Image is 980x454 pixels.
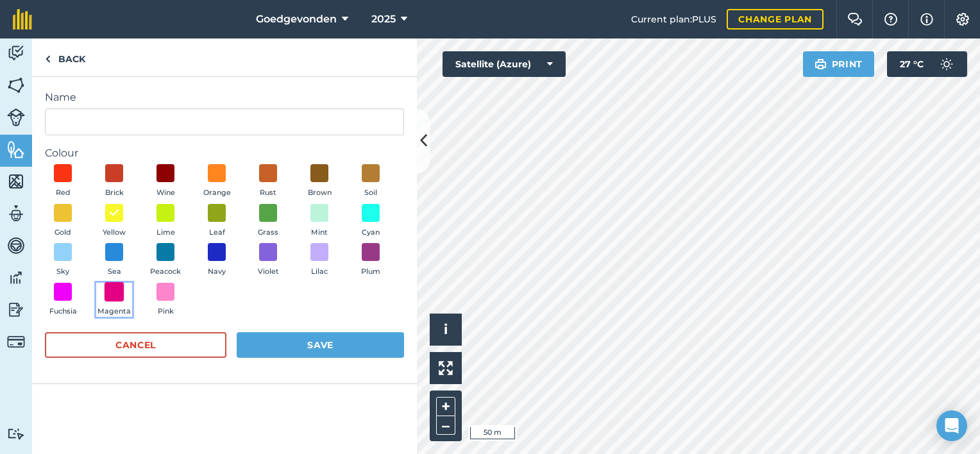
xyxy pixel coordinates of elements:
button: Sky [45,243,81,278]
button: Violet [250,243,286,278]
button: Navy [199,243,235,278]
button: Plum [353,243,389,278]
span: Cyan [362,227,380,239]
img: A question mark icon [883,13,899,26]
span: i [444,321,448,337]
span: Violet [258,266,279,278]
button: Save [237,332,404,358]
button: 27 °C [887,51,967,77]
button: Fuchsia [45,283,81,317]
button: + [436,397,455,416]
img: svg+xml;base64,PHN2ZyB4bWxucz0iaHR0cDovL3d3dy53My5vcmcvMjAwMC9zdmciIHdpZHRoPSI5IiBoZWlnaHQ9IjI0Ii... [45,51,51,67]
img: Two speech bubbles overlapping with the left bubble in the forefront [847,13,863,26]
button: Lime [148,204,183,239]
span: Goedgevonden [256,12,337,27]
button: Peacock [148,243,183,278]
img: svg+xml;base64,PD94bWwgdmVyc2lvbj0iMS4wIiBlbmNvZGluZz0idXRmLTgiPz4KPCEtLSBHZW5lcmF0b3I6IEFkb2JlIE... [7,204,25,223]
button: Sea [96,243,132,278]
button: Brown [301,164,337,199]
button: Soil [353,164,389,199]
button: Lilac [301,243,337,278]
span: Sky [56,266,69,278]
img: svg+xml;base64,PHN2ZyB4bWxucz0iaHR0cDovL3d3dy53My5vcmcvMjAwMC9zdmciIHdpZHRoPSIxNyIgaGVpZ2h0PSIxNy... [920,12,933,27]
button: Satellite (Azure) [443,51,566,77]
span: Soil [364,187,377,199]
button: Grass [250,204,286,239]
img: A cog icon [955,13,970,26]
button: Wine [148,164,183,199]
button: Leaf [199,204,235,239]
span: Pink [158,306,174,317]
span: Yellow [103,227,126,239]
button: Pink [148,283,183,317]
span: Orange [203,187,231,199]
label: Colour [45,146,404,161]
img: svg+xml;base64,PD94bWwgdmVyc2lvbj0iMS4wIiBlbmNvZGluZz0idXRmLTgiPz4KPCEtLSBHZW5lcmF0b3I6IEFkb2JlIE... [7,236,25,255]
button: Magenta [96,283,132,317]
span: Grass [258,227,278,239]
span: Brick [105,187,124,199]
a: Change plan [727,9,824,29]
img: fieldmargin Logo [13,9,32,29]
button: Gold [45,204,81,239]
span: Gold [55,227,71,239]
button: Cyan [353,204,389,239]
button: Mint [301,204,337,239]
img: svg+xml;base64,PHN2ZyB4bWxucz0iaHR0cDovL3d3dy53My5vcmcvMjAwMC9zdmciIHdpZHRoPSIxOCIgaGVpZ2h0PSIyNC... [108,205,120,221]
span: Mint [311,227,328,239]
span: Peacock [150,266,181,278]
span: Rust [260,187,276,199]
img: svg+xml;base64,PHN2ZyB4bWxucz0iaHR0cDovL3d3dy53My5vcmcvMjAwMC9zdmciIHdpZHRoPSI1NiIgaGVpZ2h0PSI2MC... [7,172,25,191]
button: Cancel [45,332,226,358]
span: Red [56,187,71,199]
img: svg+xml;base64,PD94bWwgdmVyc2lvbj0iMS4wIiBlbmNvZGluZz0idXRmLTgiPz4KPCEtLSBHZW5lcmF0b3I6IEFkb2JlIE... [7,44,25,63]
a: Back [32,38,98,76]
span: 27 ° C [900,51,924,77]
img: svg+xml;base64,PD94bWwgdmVyc2lvbj0iMS4wIiBlbmNvZGluZz0idXRmLTgiPz4KPCEtLSBHZW5lcmF0b3I6IEFkb2JlIE... [7,300,25,319]
img: svg+xml;base64,PHN2ZyB4bWxucz0iaHR0cDovL3d3dy53My5vcmcvMjAwMC9zdmciIHdpZHRoPSIxOSIgaGVpZ2h0PSIyNC... [815,56,827,72]
button: Rust [250,164,286,199]
img: svg+xml;base64,PD94bWwgdmVyc2lvbj0iMS4wIiBlbmNvZGluZz0idXRmLTgiPz4KPCEtLSBHZW5lcmF0b3I6IEFkb2JlIE... [7,333,25,351]
div: Open Intercom Messenger [936,410,967,441]
span: Current plan : PLUS [631,12,716,26]
img: Four arrows, one pointing top left, one top right, one bottom right and the last bottom left [439,361,453,375]
img: svg+xml;base64,PD94bWwgdmVyc2lvbj0iMS4wIiBlbmNvZGluZz0idXRmLTgiPz4KPCEtLSBHZW5lcmF0b3I6IEFkb2JlIE... [7,108,25,126]
label: Name [45,90,404,105]
span: Leaf [209,227,225,239]
img: svg+xml;base64,PHN2ZyB4bWxucz0iaHR0cDovL3d3dy53My5vcmcvMjAwMC9zdmciIHdpZHRoPSI1NiIgaGVpZ2h0PSI2MC... [7,76,25,95]
span: Navy [208,266,226,278]
span: Brown [308,187,332,199]
img: svg+xml;base64,PD94bWwgdmVyc2lvbj0iMS4wIiBlbmNvZGluZz0idXRmLTgiPz4KPCEtLSBHZW5lcmF0b3I6IEFkb2JlIE... [7,268,25,287]
span: Lilac [311,266,328,278]
span: Plum [361,266,380,278]
span: Magenta [97,306,131,317]
img: svg+xml;base64,PD94bWwgdmVyc2lvbj0iMS4wIiBlbmNvZGluZz0idXRmLTgiPz4KPCEtLSBHZW5lcmF0b3I6IEFkb2JlIE... [7,428,25,440]
img: svg+xml;base64,PHN2ZyB4bWxucz0iaHR0cDovL3d3dy53My5vcmcvMjAwMC9zdmciIHdpZHRoPSI1NiIgaGVpZ2h0PSI2MC... [7,140,25,159]
span: 2025 [371,12,396,27]
span: Fuchsia [49,306,77,317]
button: Print [803,51,875,77]
span: Sea [108,266,121,278]
button: i [430,314,462,346]
button: Yellow [96,204,132,239]
span: Lime [156,227,175,239]
span: Wine [156,187,175,199]
button: Red [45,164,81,199]
button: – [436,416,455,435]
img: svg+xml;base64,PD94bWwgdmVyc2lvbj0iMS4wIiBlbmNvZGluZz0idXRmLTgiPz4KPCEtLSBHZW5lcmF0b3I6IEFkb2JlIE... [934,51,959,77]
button: Brick [96,164,132,199]
button: Orange [199,164,235,199]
